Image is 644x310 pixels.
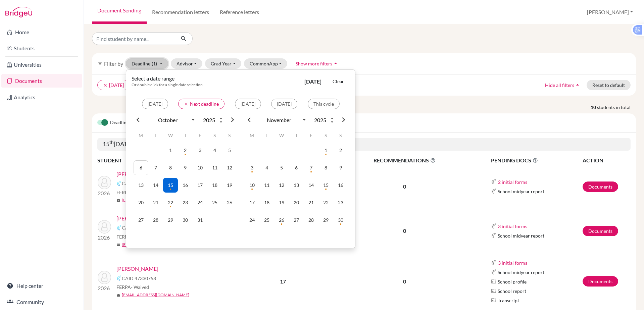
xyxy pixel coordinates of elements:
[116,189,149,196] span: FERPA
[259,213,274,227] td: 25
[163,195,178,210] td: 22
[274,213,289,227] td: 26
[304,213,318,227] td: 28
[245,178,259,193] td: 10
[296,61,332,66] span: Show more filters
[142,99,168,109] button: [DATE]
[491,288,496,294] img: Parchments logo
[318,213,333,227] td: 29
[289,195,304,210] td: 20
[491,156,582,164] span: PENDING DOCS
[131,284,149,290] span: - Waived
[97,61,103,66] i: filter_list
[163,160,178,175] td: 8
[207,143,222,158] td: 4
[207,160,222,175] td: 11
[597,104,636,111] span: students in total
[116,170,205,178] a: [PERSON_NAME] ([PERSON_NAME])
[163,213,178,227] td: 29
[583,182,618,192] a: Documents
[178,99,225,109] button: clearNext deadline
[491,223,496,229] img: Common App logo
[498,222,528,230] button: 3 initial forms
[245,160,259,175] td: 3
[274,128,289,143] th: W
[148,195,163,210] td: 21
[498,269,544,276] span: School midyear report
[116,233,149,240] span: FERPA
[98,176,111,189] img: Bui, Quang Hien (Henry)
[110,119,150,127] span: Deadline view is on
[104,60,123,67] span: Filter by
[193,195,207,210] td: 24
[97,138,631,151] h5: 15 [DATE]
[583,276,618,287] a: Documents
[582,156,631,165] th: ACTION
[148,213,163,227] td: 28
[584,6,636,18] button: [PERSON_NAME]
[178,160,193,175] td: 9
[222,128,237,143] th: S
[222,195,237,210] td: 26
[178,178,193,193] td: 16
[289,160,304,175] td: 6
[274,160,289,175] td: 5
[289,213,304,227] td: 27
[134,178,148,193] td: 13
[134,195,148,210] td: 20
[122,224,156,231] span: CAID 44790149
[587,80,631,90] button: Reset to default
[332,60,339,67] i: arrow_drop_up
[259,160,274,175] td: 4
[1,25,82,39] a: Home
[126,69,355,248] div: Deadline(1)
[97,156,232,165] th: STUDENT
[271,99,297,109] button: [DATE]
[193,213,207,227] td: 31
[116,181,122,186] img: Common App logo
[116,225,122,230] img: Common App logo
[491,260,496,265] img: Common App logo
[498,278,527,285] span: School profile
[222,143,237,158] td: 5
[583,226,618,236] a: Documents
[1,279,82,293] a: Help center
[97,80,130,90] button: clear[DATE]
[491,298,496,303] img: Parchments logo
[109,140,114,145] sup: th
[132,75,203,82] h6: Select a date range
[274,195,289,210] td: 19
[491,279,496,284] img: Parchments logo
[334,277,475,286] p: 0
[116,265,158,273] a: [PERSON_NAME]
[1,58,82,71] a: Universities
[171,58,203,69] button: Advisor
[222,160,237,175] td: 12
[591,104,597,111] strong: 10
[318,128,333,143] th: S
[163,128,178,143] th: W
[205,58,241,69] button: Grad Year
[259,128,274,143] th: T
[498,259,528,267] button: 3 initial forms
[491,269,496,275] img: Common App logo
[235,99,261,109] button: [DATE]
[193,178,207,193] td: 17
[574,82,581,88] i: arrow_drop_up
[116,275,122,281] img: Common App logo
[193,143,207,158] td: 3
[334,156,475,164] span: RECOMMENDATIONS
[333,128,348,143] th: S
[318,143,333,158] td: 1
[280,278,286,285] b: 17
[184,102,189,106] i: clear
[274,178,289,193] td: 12
[498,188,544,195] span: School midyear report
[116,199,120,203] span: mail
[98,271,111,284] img: Jacob, Manav
[308,99,340,109] button: This cycle
[1,91,82,104] a: Analytics
[152,61,157,66] span: (1)
[290,58,345,69] button: Show more filtersarrow_drop_up
[98,284,111,292] p: 2026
